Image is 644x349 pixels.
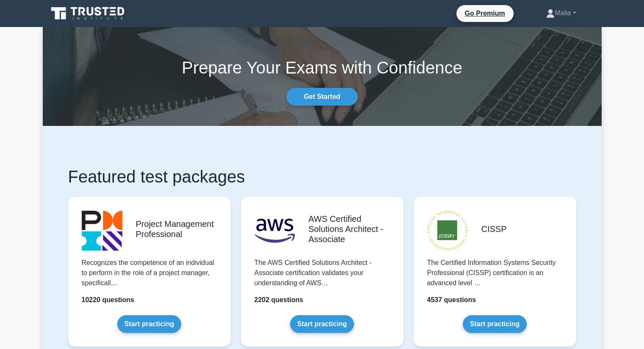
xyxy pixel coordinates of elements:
[290,315,354,333] a: Start practicing
[526,5,596,22] a: Malia
[68,166,576,187] h1: Featured test packages
[117,315,181,333] a: Start practicing
[286,88,357,106] a: Get Started
[463,315,527,333] a: Start practicing
[43,57,602,78] h1: Prepare Your Exams with Confidence
[460,8,510,19] a: Go Premium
